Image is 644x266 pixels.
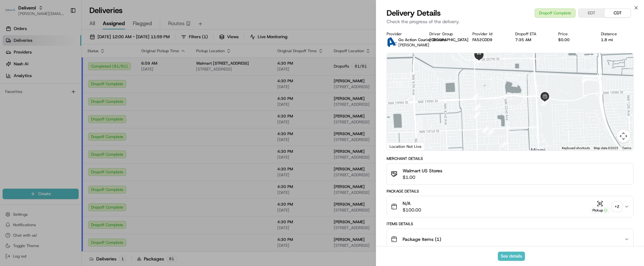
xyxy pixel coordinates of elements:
[387,142,424,150] div: Location Not Live
[469,90,481,102] div: 7
[605,9,631,17] button: CDT
[46,110,79,116] a: Powered byPylon
[387,196,634,217] button: N/A$100.00Pickup+2
[403,200,421,207] span: N/A
[17,42,108,49] input: Clear
[7,7,20,20] img: Nash
[558,31,591,37] div: Price
[7,95,12,101] div: 📗
[22,69,83,74] div: We're available if you need us!
[62,95,105,101] span: API Documentation
[7,26,119,37] p: Welcome 👋
[429,37,462,42] div: [GEOGRAPHIC_DATA]
[387,156,634,161] div: Merchant Details
[590,200,610,213] button: Pickup
[472,31,505,37] div: Provider Id
[4,92,53,104] a: 📗Knowledge Base
[617,130,630,143] button: Map camera controls
[470,108,483,120] div: 5
[65,111,79,116] span: Pylon
[389,142,410,150] a: Open this area in Google Maps (opens a new window)
[13,95,50,101] span: Knowledge Base
[590,208,610,213] div: Pickup
[515,31,548,37] div: Dropoff ETA
[479,123,491,135] div: 4
[53,92,107,104] a: 💻API Documentation
[558,37,591,42] div: $0.00
[111,64,119,72] button: Start new chat
[387,31,419,37] div: Provider
[387,189,634,194] div: Package Details
[398,37,446,42] span: Go Action Courier Drivers
[601,31,634,37] div: Distance
[429,31,462,37] div: Driver Group
[601,37,634,42] div: 1.8 mi
[622,146,631,150] a: Terms (opens in new tab)
[387,221,634,227] div: Items Details
[7,62,18,74] img: 1736555255976-a54dd68f-1ca7-489b-9aae-adbdc363a1c4
[387,8,441,18] span: Delivery Details
[403,167,442,174] span: Walmart US Stores
[590,200,621,213] button: Pickup+2
[612,202,621,211] div: + 2
[498,137,510,150] div: 2
[55,95,60,101] div: 💻
[403,236,441,243] span: Package Items ( 1 )
[403,174,442,180] span: $1.00
[498,252,525,261] button: See details
[471,101,483,113] div: 6
[22,62,107,69] div: Start new chat
[562,146,590,150] button: Keyboard shortcuts
[389,142,410,150] img: Google
[398,42,429,48] span: [PERSON_NAME]
[387,18,634,25] p: Check the progress of the delivery.
[387,229,634,250] button: Package Items (1)
[403,207,421,213] span: $100.00
[387,37,397,48] img: ActionCourier.png
[578,9,605,17] button: EDT
[515,37,548,42] div: 7:35 AM
[594,146,618,150] span: Map data ©2025
[472,37,492,42] button: FA52CDD9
